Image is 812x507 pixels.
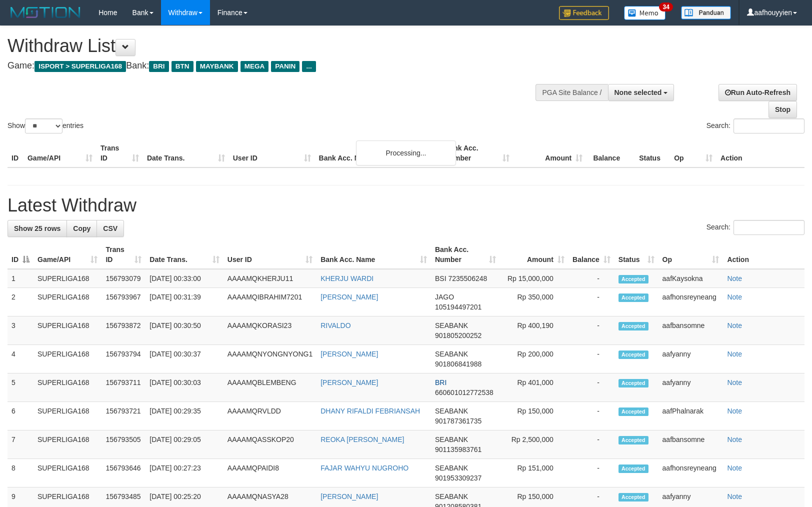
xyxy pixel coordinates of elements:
[568,373,614,402] td: -
[101,288,145,316] td: 156793967
[101,402,145,430] td: 156793721
[145,288,223,316] td: [DATE] 00:31:39
[101,373,145,402] td: 156793711
[315,139,441,167] th: Bank Acc. Name
[435,360,481,368] span: Copy 901806841988 to clipboard
[435,321,468,329] span: SEABANK
[716,139,804,167] th: Action
[33,288,101,316] td: SUPERLIGA168
[223,402,316,430] td: AAAAMQRVLDD
[500,430,568,459] td: Rp 2,500,000
[658,288,723,316] td: aafhonsreyneang
[658,345,723,373] td: aafyanny
[320,274,373,282] a: KHERJU WARDI
[568,402,614,430] td: -
[658,316,723,345] td: aafbansomne
[440,139,513,167] th: Bank Acc. Number
[568,269,614,288] td: -
[7,316,33,345] td: 3
[101,459,145,487] td: 156793646
[96,220,124,237] a: CSV
[500,288,568,316] td: Rp 350,000
[33,345,101,373] td: SUPERLIGA168
[7,269,33,288] td: 1
[614,240,658,269] th: Status: activate to sort column ascending
[7,195,804,215] h1: Latest Withdraw
[7,459,33,487] td: 8
[448,274,487,282] span: Copy 7235506248 to clipboard
[7,373,33,402] td: 5
[658,240,723,269] th: Op: activate to sort column ascending
[435,407,468,415] span: SEABANK
[33,373,101,402] td: SUPERLIGA168
[500,402,568,430] td: Rp 150,000
[618,322,648,330] span: Accepted
[618,350,648,359] span: Accepted
[500,345,568,373] td: Rp 200,000
[33,459,101,487] td: SUPERLIGA168
[727,378,742,386] a: Note
[658,269,723,288] td: aafKaysokna
[145,345,223,373] td: [DATE] 00:30:37
[14,224,60,232] span: Show 25 rows
[435,435,468,443] span: SEABANK
[223,269,316,288] td: AAAAMQKHERJU11
[33,240,101,269] th: Game/API: activate to sort column ascending
[586,139,635,167] th: Balance
[143,139,229,167] th: Date Trans.
[223,316,316,345] td: AAAAMQKORASI23
[320,492,378,500] a: [PERSON_NAME]
[435,331,481,339] span: Copy 901805200252 to clipboard
[101,269,145,288] td: 156793079
[101,345,145,373] td: 156793794
[513,139,586,167] th: Amount
[33,402,101,430] td: SUPERLIGA168
[618,379,648,387] span: Accepted
[727,274,742,282] a: Note
[145,240,223,269] th: Date Trans.: activate to sort column ascending
[435,464,468,472] span: SEABANK
[7,402,33,430] td: 6
[435,274,446,282] span: BSI
[768,101,797,118] a: Stop
[7,345,33,373] td: 4
[670,139,716,167] th: Op
[568,288,614,316] td: -
[500,459,568,487] td: Rp 151,000
[568,316,614,345] td: -
[618,407,648,416] span: Accepted
[223,373,316,402] td: AAAAMQBLEMBENG
[320,435,404,443] a: REOKA [PERSON_NAME]
[33,316,101,345] td: SUPERLIGA168
[33,430,101,459] td: SUPERLIGA168
[34,61,126,72] span: ISPORT > SUPERLIGA168
[559,6,609,20] img: Feedback.jpg
[727,293,742,301] a: Note
[356,140,456,165] div: Processing...
[223,288,316,316] td: AAAAMQIBRAHIM7201
[618,493,648,501] span: Accepted
[435,445,481,453] span: Copy 901135983761 to clipboard
[101,430,145,459] td: 156793505
[145,459,223,487] td: [DATE] 00:27:23
[727,492,742,500] a: Note
[7,118,83,133] label: Show entries
[727,350,742,358] a: Note
[7,288,33,316] td: 2
[723,240,804,269] th: Action
[431,240,500,269] th: Bank Acc. Number: activate to sort column ascending
[733,118,804,133] input: Search:
[66,220,97,237] a: Copy
[320,407,420,415] a: DHANY RIFALDI FEBRIANSAH
[435,492,468,500] span: SEABANK
[320,378,378,386] a: [PERSON_NAME]
[302,61,315,72] span: ...
[145,316,223,345] td: [DATE] 00:30:50
[568,240,614,269] th: Balance: activate to sort column ascending
[706,220,804,235] label: Search:
[658,373,723,402] td: aafyanny
[624,6,666,20] img: Button%20Memo.svg
[145,269,223,288] td: [DATE] 00:33:00
[223,240,316,269] th: User ID: activate to sort column ascending
[240,61,269,72] span: MEGA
